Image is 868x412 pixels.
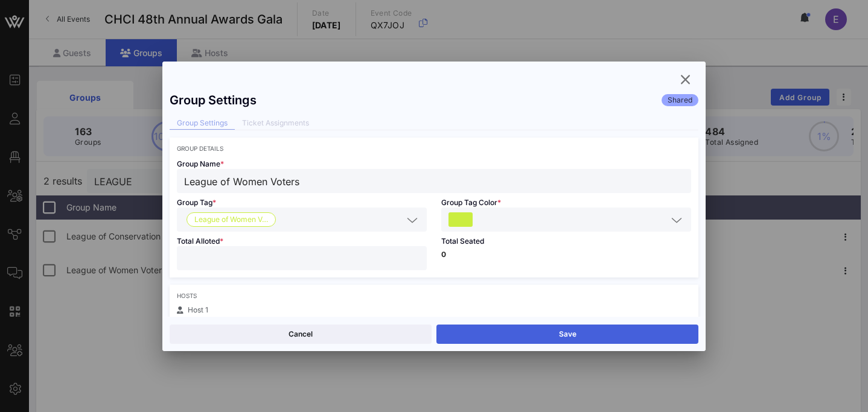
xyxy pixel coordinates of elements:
span: Group Name [177,159,224,168]
p: 0 [441,251,691,258]
div: Group Details [177,145,691,152]
span: Group Tag [177,198,216,207]
span: Total Alloted [177,236,223,246]
span: Host 1 [188,305,208,314]
button: Cancel [170,325,432,344]
span: Group Tag Color [441,198,501,207]
div: Hosts [177,292,691,299]
span: Total Seated [441,236,484,246]
span: League of Women V… [194,213,268,226]
button: Save [436,325,698,344]
div: Shared [662,94,698,106]
div: League of Women Voters [177,208,427,232]
div: Group Settings [170,93,257,107]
